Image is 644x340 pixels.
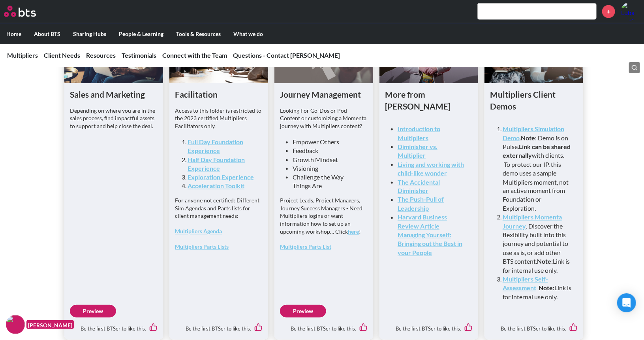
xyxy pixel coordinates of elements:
a: Half Day Foundation Experience [188,156,245,172]
li: Link is for internal use only. [503,275,571,302]
a: Multipliers Parts Lists [175,244,229,250]
h1: Journey Management [280,89,368,100]
li: . : Demo is on Pulse. with clients. To protect our IP, this demo uses a sample Multipliers moment... [503,125,571,213]
a: Questions - Contact [PERSON_NAME] [233,51,340,59]
a: Exploration Experience [188,173,254,181]
label: What we do [227,24,269,44]
h1: Multipliers Client Demos [490,89,578,112]
li: Feedback [293,146,361,155]
a: Client Needs [44,51,80,59]
img: Luba Koziy [621,2,640,21]
h1: More from [PERSON_NAME] [385,89,473,112]
a: + [602,5,615,18]
a: Living and working with child-like wonder [398,161,464,177]
a: Multipliers Agenda [175,228,222,235]
a: The Accidental Diminisher [398,178,440,195]
a: Resources [86,51,116,59]
li: Challenge the Way Things Are [293,173,361,191]
a: Profile [621,2,640,21]
div: Be the first BTSer to like this. [385,317,473,334]
li: Empower Others [293,138,361,146]
label: Sharing Hubs [67,24,113,44]
label: People & Learning [113,24,170,44]
a: Multipliers Momenta Journey [503,213,562,230]
a: Go home [4,6,51,17]
a: Preview [70,305,116,317]
p: Access to this folder is restricted to the 2023 certified Multipliers Facilitators only. [175,107,263,130]
a: here [348,229,359,235]
a: Multipliers Simulation Demo [503,125,564,141]
div: Open Intercom Messenger [617,293,636,312]
a: Multipliers [7,51,38,59]
strong: Link can be shared externally [503,143,571,159]
strong: Note: [537,258,553,265]
h1: Sales and Marketing [70,89,158,100]
h1: Facilitation [175,89,263,100]
p: Project Leads, Project Managers, Journey Success Managers - Need Multipliers logins or want infor... [280,197,368,236]
a: Diminisher vs. Multiplier [398,143,437,159]
img: F [6,315,25,334]
a: Introduction to Multipliers [398,125,440,141]
p: Depending on where you are in the sales process, find impactful assets to support and help close ... [70,107,158,130]
p: For anyone not certified: Different Sim Agendas and Parts lists for client management needs: [175,197,263,220]
img: BTS Logo [4,6,36,17]
a: Full Day Foundation Experience [188,138,243,154]
label: About BTS [28,24,67,44]
figcaption: [PERSON_NAME] [26,320,74,329]
a: Multipliers Self-Assessment [503,276,548,292]
a: Acceleration Toolkit [188,182,244,190]
a: The Push-Pull of Leadership [398,196,444,212]
li: Growth Mindset [293,155,361,164]
a: Testimonials [122,51,156,59]
strong: Note [521,134,535,142]
a: Connect with the Team [162,51,227,59]
div: Be the first BTSer to like this. [175,317,263,334]
a: Harvard Business Review Article Managing Yourself: Bringing out the Best in your People [398,213,462,257]
a: Preview [280,305,326,317]
li: Visioning [293,164,361,173]
div: Be the first BTSer to like this. [490,317,578,334]
a: Multipliers Parts List [280,244,331,250]
strong: Note: [539,284,554,292]
label: Tools & Resources [170,24,227,44]
div: Be the first BTSer to like this. [70,317,158,334]
div: Be the first BTSer to like this. [280,317,368,334]
li: . Discover the flexibility built into this journey and potential to use as is, or add other BTS c... [503,213,571,275]
p: Looking For Go-Dos or Pod Content or customizing a Momenta journey with Multipliers content? [280,107,368,130]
